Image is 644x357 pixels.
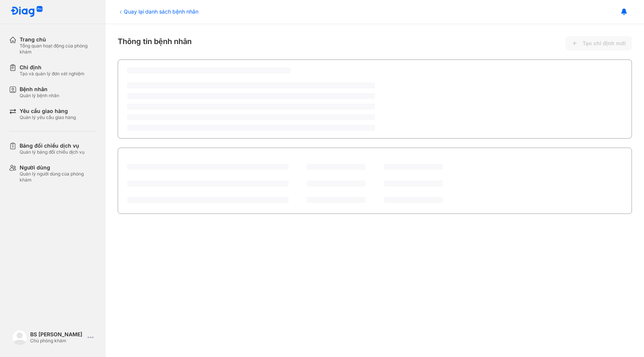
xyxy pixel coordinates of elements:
[127,114,375,120] span: ‌
[11,6,43,18] img: logo
[20,171,97,183] div: Quản lý người dùng của phòng khám
[20,43,97,55] div: Tổng quan hoạt động của phòng khám
[12,330,27,345] img: logo
[127,125,375,131] span: ‌
[127,155,173,164] div: Lịch sử chỉ định
[127,82,375,88] span: ‌
[566,36,632,50] button: Tạo chỉ định mới
[20,142,85,149] div: Bảng đối chiếu dịch vụ
[30,338,85,344] div: Chủ phòng khám
[127,197,289,203] span: ‌
[20,149,85,155] div: Quản lý bảng đối chiếu dịch vụ
[20,108,76,114] div: Yêu cầu giao hàng
[583,40,626,47] span: Tạo chỉ định mới
[20,93,59,99] div: Quản lý bệnh nhân
[20,86,59,93] div: Bệnh nhân
[384,197,443,203] span: ‌
[118,36,632,50] div: Thông tin bệnh nhân
[127,180,289,186] span: ‌
[20,36,97,43] div: Trang chủ
[20,164,97,171] div: Người dùng
[127,164,289,170] span: ‌
[127,67,290,73] span: ‌
[30,331,85,338] div: BS [PERSON_NAME]
[118,8,198,15] div: Quay lại danh sách bệnh nhân
[307,180,366,186] span: ‌
[127,93,375,99] span: ‌
[307,197,366,203] span: ‌
[384,164,443,170] span: ‌
[127,104,375,110] span: ‌
[20,114,76,121] div: Quản lý yêu cầu giao hàng
[20,71,85,77] div: Tạo và quản lý đơn xét nghiệm
[384,180,443,186] span: ‌
[20,64,85,71] div: Chỉ định
[307,164,366,170] span: ‌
